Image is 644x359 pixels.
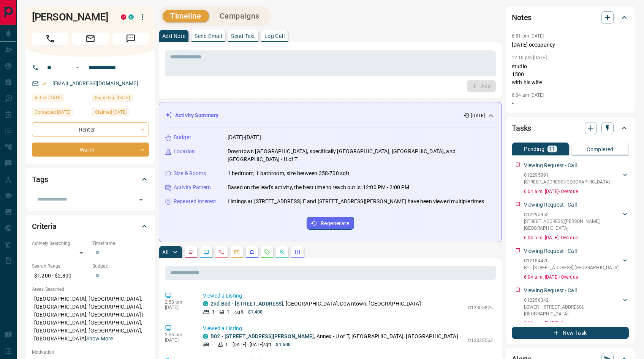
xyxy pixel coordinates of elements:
[512,122,531,134] h2: Tasks
[524,295,629,319] div: C12256342LOWER - [STREET_ADDRESS],[GEOGRAPHIC_DATA]
[524,274,629,281] p: 6:04 a.m. [DATE] - Overdue
[174,183,211,191] p: Activity Pattern
[210,333,314,339] a: B02 - [STREET_ADDRESS][PERSON_NAME]
[92,108,149,119] div: Mon Jul 21 2025
[524,247,577,255] p: Viewing Request - Call
[248,309,263,315] p: $1,400
[95,108,127,116] span: Claimed [DATE]
[35,108,70,116] span: Contacted [DATE]
[32,170,149,188] div: Tags
[203,301,208,306] div: condos.ca
[512,41,629,49] p: [DATE] occupancy
[512,11,532,24] h2: Notes
[512,92,544,98] p: 6:04 am [DATE]
[264,33,285,39] p: Log Call
[136,194,146,205] button: Open
[524,234,629,241] p: 6:04 a.m. [DATE] - Overdue
[32,33,68,45] span: Call
[587,147,614,152] p: Completed
[234,309,244,315] p: - sqft
[165,305,191,310] p: [DATE]
[524,320,629,327] p: 5:08 p.m. [DATE] - Overdue
[195,33,222,39] p: Send Email
[225,341,228,348] p: 1
[210,332,458,340] p: , Annex - U of T, [GEOGRAPHIC_DATA], [GEOGRAPHIC_DATA]
[227,309,229,315] p: 1
[212,10,267,22] button: Campaigns
[524,257,619,264] p: C12184470
[524,218,621,232] p: [STREET_ADDRESS][PERSON_NAME] , [GEOGRAPHIC_DATA]
[524,201,577,209] p: Viewing Request - Call
[32,143,149,157] div: Warm
[524,210,629,233] div: C12295952[STREET_ADDRESS][PERSON_NAME],[GEOGRAPHIC_DATA]
[165,299,191,305] p: 2:58 pm
[95,94,130,102] span: Signed up [DATE]
[32,94,89,104] div: Tue Aug 12 2025
[468,337,493,344] p: C12338563
[524,264,619,271] p: B1 - [STREET_ADDRESS] , [GEOGRAPHIC_DATA]
[264,249,270,255] svg: Requests
[524,170,629,187] div: C12295991[STREET_ADDRESS],[GEOGRAPHIC_DATA]
[175,111,218,119] p: Activity Summary
[512,8,629,27] div: Notes
[32,293,149,345] p: [GEOGRAPHIC_DATA], [GEOGRAPHIC_DATA], [GEOGRAPHIC_DATA], [GEOGRAPHIC_DATA], [GEOGRAPHIC_DATA], [G...
[231,33,255,39] p: Send Text
[32,220,57,232] h2: Criteria
[35,94,62,102] span: Active [DATE]
[549,146,555,152] p: 11
[512,119,629,137] div: Tasks
[228,133,261,141] p: [DATE]-[DATE]
[210,300,421,308] p: , [GEOGRAPHIC_DATA], Downtown, [GEOGRAPHIC_DATA]
[234,249,240,255] svg: Emails
[203,334,208,339] div: condos.ca
[163,10,209,22] button: Timeline
[228,198,484,205] p: Listings at [STREET_ADDRESS] E and [STREET_ADDRESS][PERSON_NAME] have been viewed multiple times
[512,63,629,86] p: studio 1500 with his wife
[32,11,109,23] h1: [PERSON_NAME]
[212,309,215,315] p: 1
[249,249,255,255] svg: Listing Alerts
[203,292,493,300] p: Viewed a Listing
[32,240,89,247] p: Actively Searching:
[524,179,610,185] p: [STREET_ADDRESS] , [GEOGRAPHIC_DATA]
[228,147,495,163] p: Downtown [GEOGRAPHIC_DATA], specifically [GEOGRAPHIC_DATA], [GEOGRAPHIC_DATA], and [GEOGRAPHIC_DA...
[92,94,149,104] div: Sun Jul 20 2025
[162,249,168,255] p: All
[32,270,89,282] p: $1,200 - $2,800
[174,147,195,155] p: Location
[32,217,149,235] div: Criteria
[294,249,301,255] svg: Agent Actions
[524,256,629,273] div: C12184470B1 - [STREET_ADDRESS],[GEOGRAPHIC_DATA]
[174,198,216,205] p: Repeated Interest
[32,173,48,185] h2: Tags
[203,249,209,255] svg: Lead Browsing Activity
[128,14,134,20] div: condos.ca
[228,169,350,177] p: 1 bedroom, 1 bathroom, size between 358-700 sqft
[174,133,191,141] p: Budget
[188,249,194,255] svg: Notes
[228,183,409,191] p: Based on the lead's activity, the best time to reach out is: 12:00 PM - 2:00 PM
[92,240,149,247] p: Timeframe:
[512,327,629,339] button: New Task
[86,335,113,343] button: Show More
[468,304,493,311] p: C12308825
[32,263,89,270] p: Search Range:
[165,108,495,122] div: Activity Summary[DATE]
[524,188,629,195] p: 6:04 a.m. [DATE] - Overdue
[512,33,544,39] p: 6:51 pm [DATE]
[165,332,191,337] p: 2:56 pm
[279,249,285,255] svg: Opportunities
[210,301,283,307] a: 2nd Bed - [STREET_ADDRESS]
[512,55,547,60] p: 12:10 pm [DATE]
[42,81,47,86] svg: Email Verified
[203,325,493,332] p: Viewed a Listing
[524,172,610,179] p: C12295991
[524,297,621,304] p: C12256342
[52,80,138,86] a: [EMAIL_ADDRESS][DOMAIN_NAME]
[471,112,485,119] p: [DATE]
[524,211,621,218] p: C12295952
[121,14,126,20] div: property.ca
[307,217,354,230] button: Regenerate
[32,122,149,136] div: Renter
[32,349,149,356] p: Motivation:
